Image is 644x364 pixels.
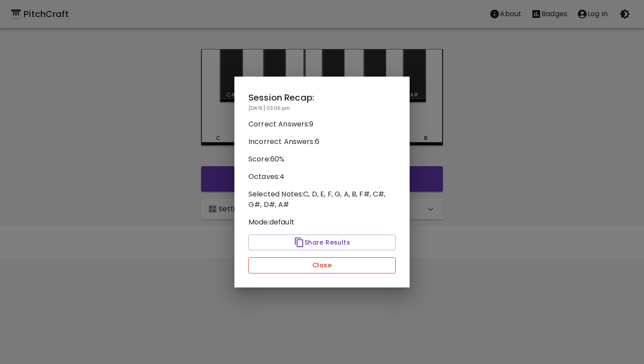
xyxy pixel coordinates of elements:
[248,171,396,182] p: Octaves: 4
[248,105,396,112] p: [DATE] 03:06 pm
[248,136,396,147] p: Incorrect Answers: 6
[248,91,396,105] h2: Session Recap:
[248,154,396,164] p: Score: 60 %
[248,189,396,210] p: Selected Notes: C, D, E, F, G, A, B, F#, C#, G#, D#, A#
[248,234,396,251] button: Share Results
[248,257,396,273] button: Close
[248,119,396,129] p: Correct Answers: 9
[248,217,396,227] p: Mode: default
